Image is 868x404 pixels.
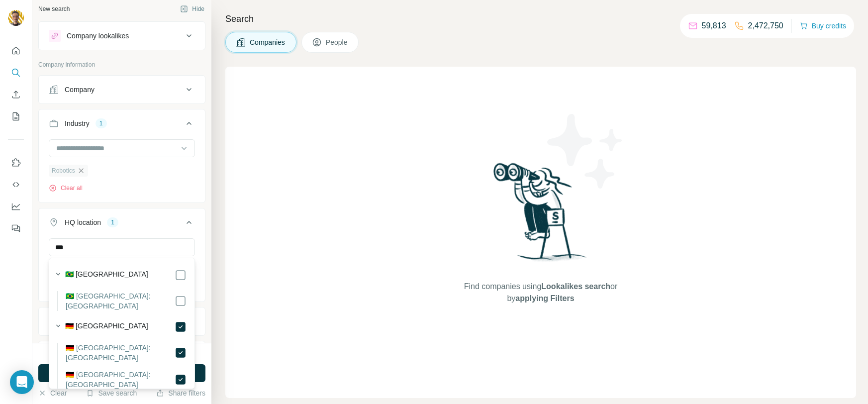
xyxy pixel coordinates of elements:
[96,119,107,128] div: 1
[38,4,70,13] div: New search
[748,20,783,32] p: 2,472,750
[8,198,24,215] button: Dashboard
[702,20,726,32] p: 59,813
[65,217,101,227] div: HQ location
[39,78,205,101] button: Company
[10,370,34,394] div: Open Intercom Messenger
[67,31,129,41] div: Company lookalikes
[66,370,175,390] label: 🇩🇪 [GEOGRAPHIC_DATA]: [GEOGRAPHIC_DATA]
[173,1,211,16] button: Hide
[65,321,148,333] label: 🇩🇪 [GEOGRAPHIC_DATA]
[225,12,856,26] h4: Search
[156,388,205,398] button: Share filters
[8,154,24,172] button: Use Surfe on LinkedIn
[39,309,205,333] button: Annual revenue ($)
[8,176,24,194] button: Use Surfe API
[8,64,24,82] button: Search
[8,107,24,125] button: My lists
[8,86,24,103] button: Enrich CSV
[49,184,83,193] button: Clear all
[66,291,175,311] label: 🇧🇷 [GEOGRAPHIC_DATA]: [GEOGRAPHIC_DATA]
[326,37,349,47] span: People
[8,42,24,60] button: Quick start
[8,219,24,237] button: Feedback
[489,160,592,271] img: Surfe Illustration - Woman searching with binoculars
[39,24,205,48] button: Company lookalikes
[66,343,175,363] label: 🇩🇪 [GEOGRAPHIC_DATA]: [GEOGRAPHIC_DATA]
[39,111,205,139] button: Industry1
[250,37,286,47] span: Companies
[39,210,205,238] button: HQ location1
[800,19,846,33] button: Buy credits
[461,281,620,304] span: Find companies using or by
[65,269,148,281] label: 🇧🇷 [GEOGRAPHIC_DATA]
[38,60,205,69] p: Company information
[65,85,95,95] div: Company
[86,388,137,398] button: Save search
[38,364,205,382] button: Run search
[541,282,610,291] span: Lookalikes search
[515,294,574,303] span: applying Filters
[107,218,118,227] div: 1
[8,10,24,26] img: Avatar
[65,118,90,128] div: Industry
[541,106,630,196] img: Surfe Illustration - Stars
[38,388,67,398] button: Clear
[52,166,75,175] span: Robotics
